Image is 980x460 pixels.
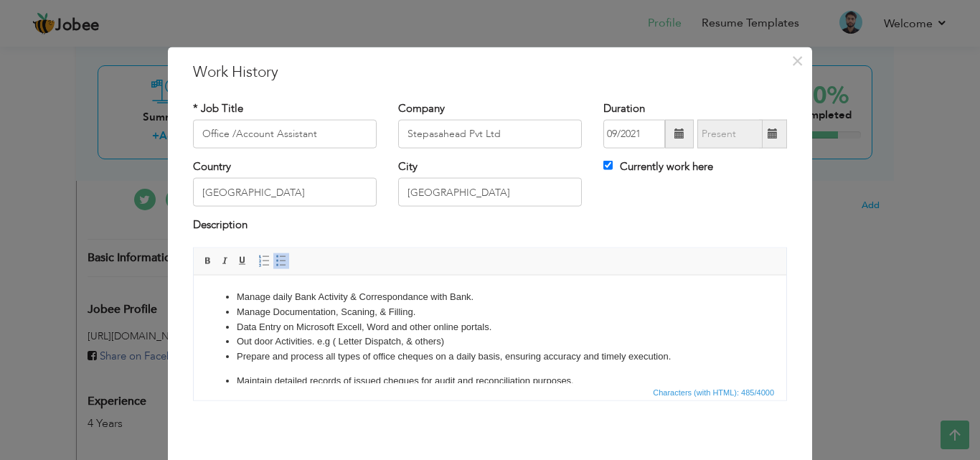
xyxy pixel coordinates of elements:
h3: Work History [193,61,787,83]
label: Country [193,159,231,174]
a: Bold [200,253,216,268]
span: Characters (with HTML): 485/4000 [650,385,777,398]
p: Maintain detailed records of issued cheques for audit and reconciliation purposes. [43,98,550,113]
a: Italic [217,253,233,268]
label: City [398,159,418,174]
label: * Job Title [193,100,243,116]
iframe: Rich Text Editor, workEditor [194,275,786,382]
div: Statistics [650,385,778,398]
input: From [603,120,665,149]
input: Currently work here [603,161,613,170]
span: × [791,47,804,73]
label: Company [398,100,445,116]
a: Insert/Remove Numbered List [256,253,272,268]
label: Currently work here [603,159,713,174]
label: Description [193,217,248,233]
a: Underline [235,253,250,268]
button: Close [786,49,809,72]
input: Present [697,120,763,149]
a: Insert/Remove Bulleted List [273,253,289,268]
label: Duration [603,100,645,116]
